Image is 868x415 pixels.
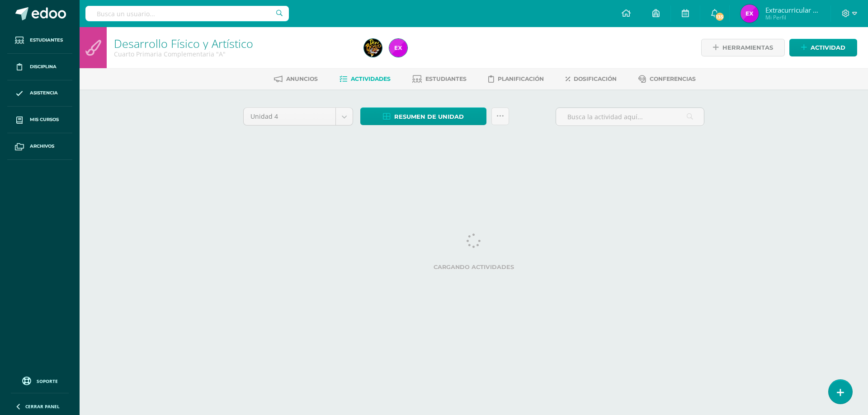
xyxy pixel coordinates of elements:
a: Planificación [488,72,544,86]
span: Dosificación [574,75,617,82]
span: Extracurricular Música [765,5,820,14]
span: Disciplina [30,63,57,70]
span: Unidad 4 [250,108,329,125]
span: Mis cursos [30,116,59,123]
a: Mis cursos [7,107,72,133]
div: Cuarto Primaria Complementaria 'A' [114,50,353,58]
a: Conferencias [638,72,696,86]
span: Actividad [811,39,845,56]
label: Cargando actividades [243,264,704,270]
img: 15a074f41613a7f727dddaabd9de4821.png [389,39,407,57]
a: Actividades [340,72,391,86]
a: Estudiantes [412,72,467,86]
span: Soporte [37,378,58,384]
a: Unidad 4 [244,108,353,125]
span: Planificación [498,75,544,82]
span: Conferencias [650,75,696,82]
a: Desarrollo Físico y Artístico [114,36,253,51]
span: Actividades [351,75,391,82]
img: 51daec255f9cabefddb2cff9a8f95120.png [364,39,382,57]
span: Asistencia [30,89,58,97]
a: Resumen de unidad [360,107,486,125]
span: Estudiantes [425,75,467,82]
span: Resumen de unidad [394,108,464,125]
a: Estudiantes [7,27,72,54]
a: Asistencia [7,80,72,107]
a: Dosificación [566,72,617,86]
img: 15a074f41613a7f727dddaabd9de4821.png [741,5,759,23]
a: Anuncios [274,72,318,86]
a: Disciplina [7,54,72,80]
input: Busca la actividad aquí... [556,108,704,126]
a: Soporte [11,374,69,387]
span: Mi Perfil [765,14,820,21]
h1: Desarrollo Físico y Artístico [114,37,353,50]
span: Anuncios [286,75,318,82]
a: Actividad [789,39,857,56]
span: Cerrar panel [25,403,60,410]
span: Herramientas [722,39,773,56]
a: Archivos [7,133,72,160]
input: Busca un usuario... [85,6,289,21]
span: Estudiantes [30,37,63,44]
span: Archivos [30,143,54,150]
a: Herramientas [701,39,785,56]
span: 135 [715,12,725,22]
